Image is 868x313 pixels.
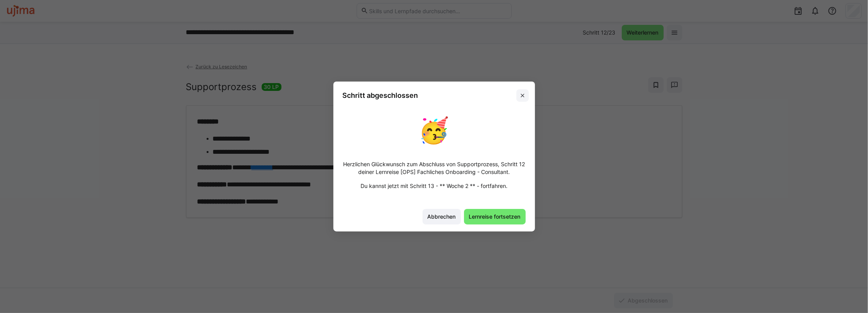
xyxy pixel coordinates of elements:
p: Du kannst jetzt mit Schritt 13 - ** Woche 2 ** - fortfahren. [361,182,507,190]
button: Lernreise fortsetzen [464,209,526,224]
span: Lernreise fortsetzen [468,213,522,221]
button: Abbrechen [423,209,461,224]
p: 🥳 [419,112,450,148]
p: Herzlichen Glückwunsch zum Abschluss von Supportprozess, Schritt 12 deiner Lernreise [OPS] Fachli... [343,160,526,176]
span: Abbrechen [426,213,457,221]
h3: Schritt abgeschlossen [343,91,418,100]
